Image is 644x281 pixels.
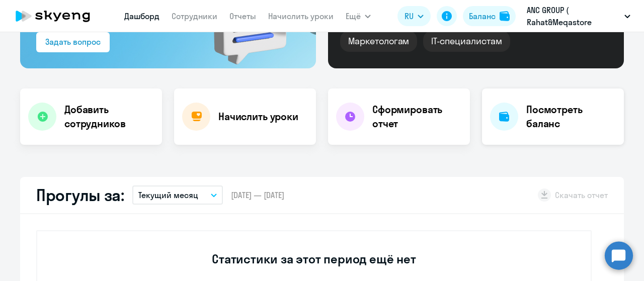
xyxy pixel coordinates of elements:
[500,11,510,21] img: balance
[172,11,217,21] a: Сотрудники
[138,189,198,201] p: Текущий месяц
[124,11,159,21] a: Дашборд
[45,36,101,48] div: Задать вопрос
[231,190,284,201] span: [DATE] — [DATE]
[346,6,371,26] button: Ещё
[212,251,416,267] h3: Статистики за этот период ещё нет
[218,110,298,124] h4: Начислить уроки
[463,6,516,26] button: Балансbalance
[469,10,496,22] div: Баланс
[526,103,616,131] h4: Посмотреть баланс
[36,32,110,52] button: Задать вопрос
[423,31,510,52] div: IT-специалистам
[527,4,620,28] p: ANC GROUP ( Rahat&Meqastore supermarket ), ANC GROUP
[229,11,256,21] a: Отчеты
[522,4,635,28] button: ANC GROUP ( Rahat&Meqastore supermarket ), ANC GROUP
[346,10,361,22] span: Ещё
[405,10,414,22] span: RU
[268,11,334,21] a: Начислить уроки
[340,31,417,52] div: Маркетологам
[132,185,223,205] button: Текущий месяц
[36,185,124,205] h2: Прогулы за:
[372,103,462,131] h4: Сформировать отчет
[397,6,431,26] button: RU
[64,103,154,131] h4: Добавить сотрудников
